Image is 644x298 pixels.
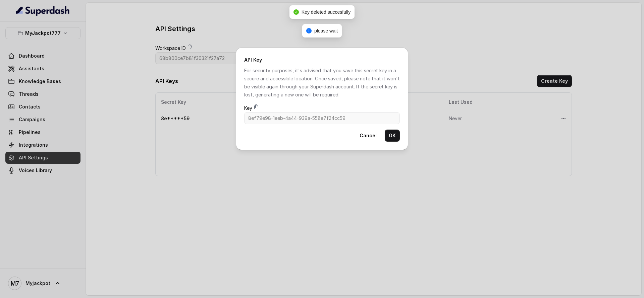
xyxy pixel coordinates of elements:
[244,67,400,99] p: For security purposes, it's advised that you save this secret key in a secure and accessible loca...
[306,28,312,33] span: info-circle
[385,130,400,142] button: OK
[302,9,351,15] span: Key deleted succesfully
[244,56,400,64] h2: API Key
[293,9,299,15] span: check-circle
[314,28,338,33] span: please wait
[244,104,252,112] label: Key
[356,130,381,142] button: Cancel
